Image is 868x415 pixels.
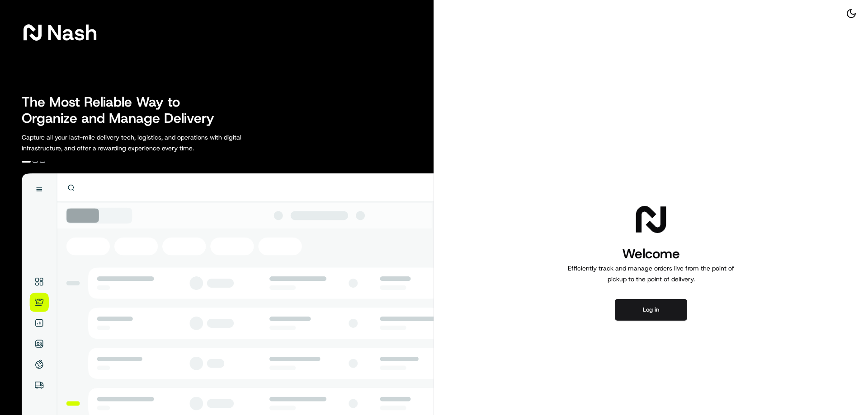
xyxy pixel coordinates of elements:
span: Nash [47,23,97,42]
h2: The Most Reliable Way to Organize and Manage Delivery [22,94,224,126]
p: Efficiently track and manage orders live from the point of pickup to the point of delivery. [564,263,738,284]
h1: Welcome [564,245,738,263]
p: Capture all your last-mile delivery tech, logistics, and operations with digital infrastructure, ... [22,132,282,154]
button: Log in [615,299,687,321]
